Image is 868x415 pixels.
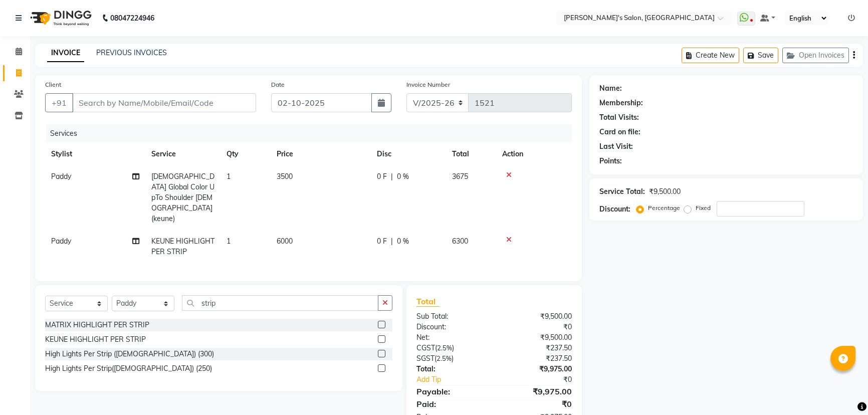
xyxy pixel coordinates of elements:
[45,80,61,89] label: Client
[599,83,622,94] div: Name:
[45,363,212,374] div: High Lights Per Strip([DEMOGRAPHIC_DATA]) (250)
[437,344,452,352] span: 2.5%
[45,143,145,165] th: Stylist
[51,172,71,181] span: Paddy
[277,237,293,246] span: 6000
[46,124,579,143] div: Services
[227,237,231,246] span: 1
[494,311,579,322] div: ₹9,500.00
[227,172,231,181] span: 1
[452,237,468,246] span: 6300
[371,143,446,165] th: Disc
[437,354,452,362] span: 2.5%
[391,236,393,247] span: |
[51,237,71,246] span: Paddy
[494,385,579,397] div: ₹9,975.00
[271,80,285,89] label: Date
[151,172,214,223] span: [DEMOGRAPHIC_DATA] Global Color UpTo Shoulder [DEMOGRAPHIC_DATA] (keune)
[649,186,681,197] div: ₹9,500.00
[599,127,640,137] div: Card on file:
[377,236,387,247] span: 0 F
[45,349,214,359] div: High Lights Per Strip ([DEMOGRAPHIC_DATA]) (300)
[409,364,494,374] div: Total:
[221,143,271,165] th: Qty
[682,48,739,63] button: Create New
[416,296,440,307] span: Total
[26,4,94,32] img: logo
[826,375,858,405] iframe: chat widget
[277,172,293,181] span: 3500
[599,204,630,215] div: Discount:
[494,398,579,410] div: ₹0
[494,332,579,343] div: ₹9,500.00
[416,354,435,363] span: SGST
[599,112,639,123] div: Total Visits:
[271,143,371,165] th: Price
[96,48,167,57] a: PREVIOUS INVOICES
[409,385,494,397] div: Payable:
[110,4,154,32] b: 08047224946
[182,295,378,311] input: Search or Scan
[151,237,214,256] span: KEUNE HIGHLIGHT PER STRIP
[494,343,579,353] div: ₹237.50
[45,320,149,330] div: MATRIX HIGHLIGHT PER STRIP
[397,171,409,182] span: 0 %
[409,343,494,353] div: ( )
[599,141,633,152] div: Last Visit:
[72,93,256,112] input: Search by Name/Mobile/Email/Code
[494,364,579,374] div: ₹9,975.00
[409,332,494,343] div: Net:
[406,80,450,89] label: Invoice Number
[377,171,387,182] span: 0 F
[145,143,221,165] th: Service
[599,98,643,108] div: Membership:
[409,398,494,410] div: Paid:
[409,374,509,385] a: Add Tip
[648,203,680,213] label: Percentage
[496,143,572,165] th: Action
[782,48,849,63] button: Open Invoices
[599,156,622,166] div: Points:
[45,334,146,345] div: KEUNE HIGHLIGHT PER STRIP
[599,186,645,197] div: Service Total:
[409,353,494,364] div: ( )
[696,203,711,213] label: Fixed
[452,172,468,181] span: 3675
[45,93,73,112] button: +91
[409,311,494,322] div: Sub Total:
[47,44,84,62] a: INVOICE
[391,171,393,182] span: |
[494,322,579,332] div: ₹0
[508,374,579,385] div: ₹0
[416,343,435,352] span: CGST
[743,48,778,63] button: Save
[446,143,496,165] th: Total
[409,322,494,332] div: Discount:
[397,236,409,247] span: 0 %
[494,353,579,364] div: ₹237.50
